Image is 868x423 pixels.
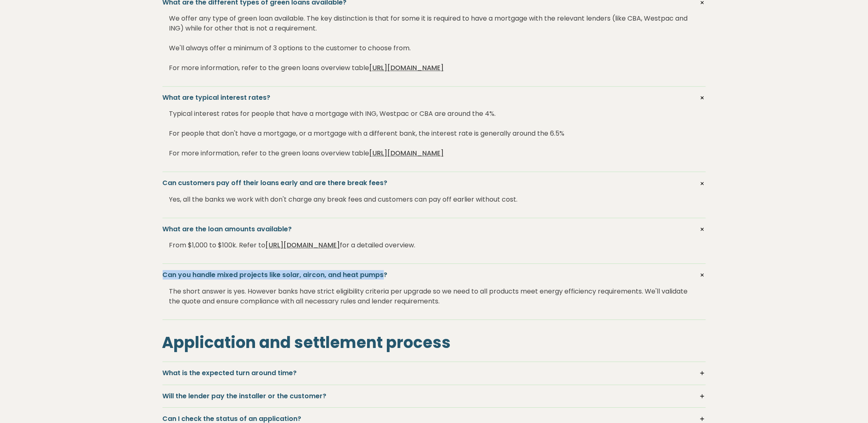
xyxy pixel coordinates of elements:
h5: Will the lender pay the installer or the customer? [163,392,706,401]
h5: Can you handle mixed projects like solar, aircon, and heat pumps? [163,270,706,280]
div: Yes, all the banks we work with don't charge any break fees and customers can pay off earlier wit... [169,188,699,211]
div: From $1,000 to $100k. Refer to for a detailed overview. [169,234,699,257]
h5: What are the loan amounts available? [163,225,706,234]
a: [URL][DOMAIN_NAME] [370,148,444,158]
h5: Can customers pay off their loans early and are there break fees? [163,179,706,188]
div: The short answer is yes. However banks have strict eligibility criteria per upgrade so we need to... [169,280,699,313]
div: Typical interest rates for people that have a mortgage with ING, Westpac or CBA are around the 4%... [169,102,699,165]
h5: What are typical interest rates? [163,93,706,102]
h2: Application and settlement process [162,333,706,352]
a: [URL][DOMAIN_NAME] [266,240,340,250]
h5: What is the expected turn around time? [163,369,706,378]
div: We offer any type of green loan available. The key distinction is that for some it is required to... [169,7,699,80]
a: [URL][DOMAIN_NAME] [370,63,444,73]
